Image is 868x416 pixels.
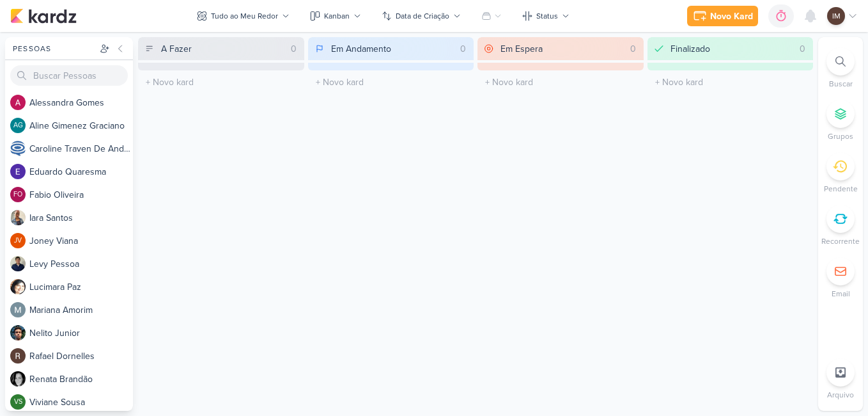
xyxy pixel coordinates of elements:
div: V i v i a n e S o u s a [29,396,133,409]
p: Grupos [828,131,853,142]
div: 0 [625,42,641,56]
img: kardz.app [10,8,77,24]
button: Novo Kard [687,6,758,26]
div: 0 [794,42,810,56]
input: Buscar Pessoas [10,65,128,86]
div: F a b i o O l i v e i r a [29,188,133,202]
div: E d u a r d o Q u a r e s m a [29,165,133,179]
p: JV [14,237,22,244]
div: A Fazer [161,42,192,56]
div: Em Espera [500,42,543,56]
div: Viviane Sousa [10,394,26,410]
div: Pessoas [10,43,97,54]
div: L u c i m a r a P a z [29,280,133,294]
div: R a f a e l D o r n e l l e s [29,349,133,363]
li: Ctrl + F [818,47,863,90]
div: 0 [455,42,471,56]
div: 0 [286,42,302,56]
div: Aline Gimenez Graciano [10,118,26,133]
img: Renata Brandão [10,371,26,387]
p: IM [832,10,841,22]
div: I a r a S a n t o s [29,211,133,225]
div: A l i n e G i m e n e z G r a c i a n o [29,119,133,132]
img: Mariana Amorim [10,302,26,317]
div: M a r i a n a A m o r i m [29,303,133,317]
p: Arquivo [827,389,854,401]
div: C a r o l i n e T r a v e n D e A n d r a d e [29,142,133,156]
div: Isabella Machado Guimarães [827,7,845,25]
p: VS [14,399,22,406]
p: Buscar [829,78,853,90]
input: + Novo kard [650,73,811,92]
p: FO [13,191,22,198]
div: Finalizado [670,42,710,56]
div: A l e s s a n d r a G o m e s [29,96,133,109]
p: Recorrente [821,236,860,247]
img: Iara Santos [10,210,26,225]
input: + Novo kard [480,73,641,92]
img: Levy Pessoa [10,256,26,271]
div: Novo Kard [710,10,753,23]
input: + Novo kard [141,73,302,92]
p: Email [832,288,850,300]
img: Eduardo Quaresma [10,164,26,179]
img: Alessandra Gomes [10,95,26,110]
img: Lucimara Paz [10,279,26,294]
img: Nelito Junior [10,325,26,340]
div: Joney Viana [10,233,26,248]
div: J o n e y V i a n a [29,234,133,248]
div: N e l i t o J u n i o r [29,326,133,340]
div: R e n a t a B r a n d ã o [29,372,133,386]
p: AG [13,122,23,129]
div: Fabio Oliveira [10,187,26,202]
div: L e v y P e s s o a [29,257,133,271]
p: Pendente [824,183,858,195]
input: + Novo kard [311,73,472,92]
img: Caroline Traven De Andrade [10,141,26,156]
div: Em Andamento [331,42,391,56]
img: Rafael Dornelles [10,348,26,364]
